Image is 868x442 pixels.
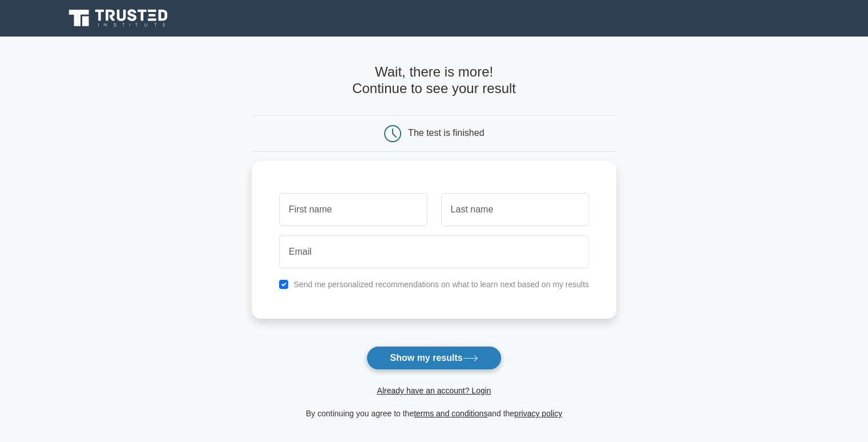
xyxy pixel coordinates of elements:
[377,386,491,395] a: Already have an account? Login
[366,346,501,370] button: Show my results
[245,407,623,420] div: By continuing you agree to the and the
[441,193,589,226] input: Last name
[279,193,427,226] input: First name
[293,280,589,289] label: Send me personalized recommendations on what to learn next based on my results
[514,409,562,418] a: privacy policy
[408,128,484,138] div: The test is finished
[279,235,589,268] input: Email
[252,64,616,97] h4: Wait, there is more! Continue to see your result
[414,409,487,418] a: terms and conditions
